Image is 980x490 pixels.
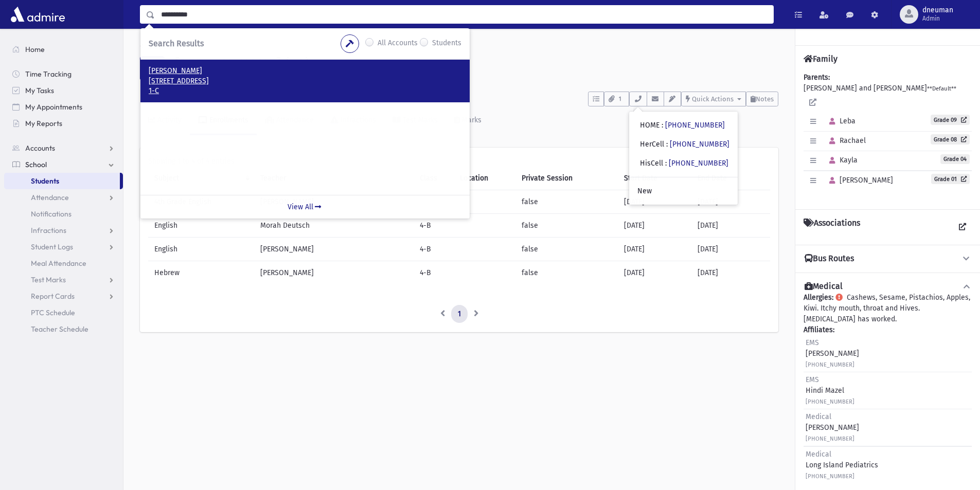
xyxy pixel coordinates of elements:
th: Private Session [515,167,618,190]
a: Notifications [4,206,123,222]
h1: [PERSON_NAME] (04) [175,56,778,74]
td: false [515,213,618,237]
a: My Appointments [4,99,123,115]
span: Medical [806,450,831,459]
td: English [148,213,254,237]
b: Parents: [804,73,830,82]
nav: breadcrumb [140,41,177,56]
td: Morah Deutsch [254,213,414,237]
button: Notes [746,92,778,106]
small: [PHONE_NUMBER] [806,361,854,368]
td: English [148,237,254,261]
a: Time Tracking [4,66,123,82]
span: EMS [806,375,819,384]
span: Leba [825,117,856,125]
span: My Appointments [25,102,82,112]
td: [DATE] [691,237,770,261]
p: [PERSON_NAME] [149,66,461,76]
a: PTC Schedule [4,304,123,321]
div: HOME [640,120,725,131]
h4: Family [804,54,838,64]
span: School [25,160,47,169]
small: [PHONE_NUMBER] [806,398,854,405]
td: 4-B [414,237,454,261]
a: Meal Attendance [4,255,123,271]
div: Cashews, Sesame, Pistachios, Apples, Kiwi. Itchy mouth, throat and Hives. [MEDICAL_DATA] has worked. [804,292,972,483]
span: : [665,159,667,168]
label: All Accounts [378,38,418,50]
a: [PERSON_NAME] [STREET_ADDRESS] 1-C [149,66,461,96]
span: Kayla [825,156,858,165]
button: 1 [604,92,629,106]
a: 1 [451,305,468,323]
span: Quick Actions [692,95,734,103]
p: [STREET_ADDRESS] [149,76,461,86]
h4: Bus Routes [805,253,854,264]
a: Accounts [4,140,123,156]
input: Search [155,5,773,24]
span: Home [25,45,45,54]
th: Start Date [618,167,691,190]
span: Report Cards [31,292,75,301]
a: Report Cards [4,288,123,304]
th: Location [454,167,515,190]
div: Z [140,56,165,81]
a: Students [140,42,177,51]
a: Infractions [4,222,123,239]
button: Bus Routes [804,253,972,264]
span: Meal Attendance [31,259,86,268]
small: [PHONE_NUMBER] [806,435,854,442]
a: [PHONE_NUMBER] [669,159,728,168]
span: Accounts [25,143,55,153]
span: Grade 04 [940,154,970,164]
td: [PERSON_NAME] [254,237,414,261]
a: Home [4,41,123,58]
td: 4-B [414,213,454,237]
span: Rachael [825,136,866,145]
div: [PERSON_NAME] [806,337,859,370]
a: New [629,182,738,201]
div: [PERSON_NAME] and [PERSON_NAME] [804,72,972,201]
label: Students [432,38,461,50]
span: Attendance [31,193,69,202]
a: [PHONE_NUMBER] [665,121,725,130]
h4: Medical [805,281,843,292]
span: Infractions [31,226,66,235]
button: Quick Actions [681,92,746,106]
td: [DATE] [618,261,691,284]
td: [PERSON_NAME] [254,261,414,284]
td: [DATE] [691,213,770,237]
a: Teacher Schedule [4,321,123,337]
td: 4-B [414,261,454,284]
div: Hindi Mazel [806,374,854,407]
button: Medical [804,281,972,292]
a: View all Associations [953,218,972,237]
td: [DATE] [691,261,770,284]
p: 1-C [149,86,461,96]
td: false [515,190,618,213]
div: HisCell [640,158,728,169]
div: Long Island Pediatrics [806,449,878,481]
b: Allergies: [804,293,833,302]
h4: Associations [804,218,860,237]
td: [DATE] [618,237,691,261]
span: Test Marks [31,275,66,284]
span: : [666,140,668,149]
div: HerCell [640,139,729,150]
div: [PERSON_NAME] [806,411,859,444]
a: Grade 09 [931,115,970,125]
span: My Tasks [25,86,54,95]
td: [DATE] [618,190,691,213]
a: Test Marks [4,271,123,288]
td: false [515,237,618,261]
a: Attendance [4,189,123,206]
span: EMS [806,338,819,347]
a: [PHONE_NUMBER] [670,140,729,149]
a: View All [140,195,470,219]
a: Grade 01 [931,174,970,184]
a: Activity [140,106,190,135]
span: Students [31,176,59,186]
span: Notifications [31,209,72,219]
a: Grade 08 [931,134,970,144]
td: false [515,261,618,284]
